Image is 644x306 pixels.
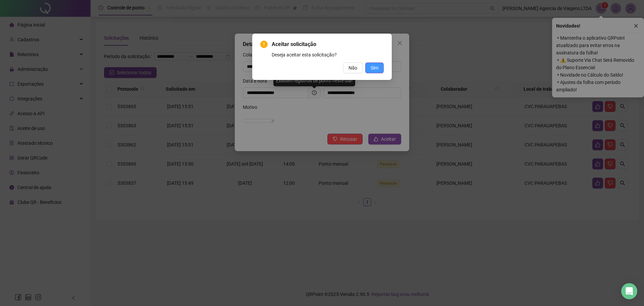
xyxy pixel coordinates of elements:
[272,40,384,48] span: Aceitar solicitação
[348,64,357,72] span: Não
[343,62,363,73] button: Não
[371,64,378,72] span: Sim
[621,283,637,299] div: Open Intercom Messenger
[272,51,384,58] div: Deseja aceitar esta solicitação?
[260,41,268,48] span: exclamation-circle
[365,62,384,73] button: Sim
